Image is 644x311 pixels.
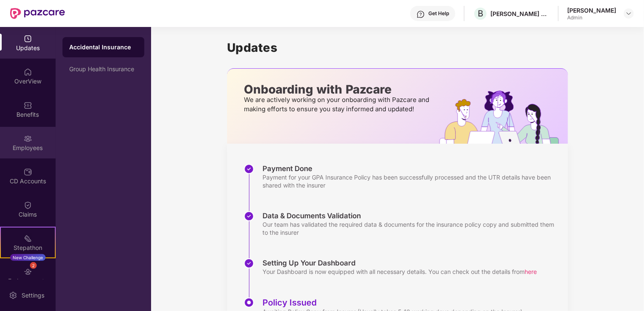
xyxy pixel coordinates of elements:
[625,10,632,17] img: svg+xml;base64,PHN2ZyBpZD0iRHJvcGRvd24tMzJ4MzIiIHhtbG5zPSJodHRwOi8vd3d3LnczLm9yZy8yMDAwL3N2ZyIgd2...
[262,164,560,173] div: Payment Done
[262,220,560,236] div: Our team has validated the required data & documents for the insurance policy copy and submitted ...
[262,173,560,189] div: Payment for your GPA Insurance Policy has been successfully processed and the UTR details have be...
[69,66,138,72] div: Group Health Insurance
[439,91,568,144] img: hrOnboarding
[262,268,537,276] div: Your Dashboard is now equipped with all necessary details. You can check out the details from
[227,40,568,55] h1: Updates
[10,254,46,261] div: New Challenge
[244,86,432,93] p: Onboarding with Pazcare
[417,10,425,19] img: svg+xml;base64,PHN2ZyBpZD0iSGVscC0zMngzMiIgeG1sbnM9Imh0dHA6Ly93d3cudzMub3JnLzIwMDAvc3ZnIiB3aWR0aD...
[69,43,138,51] div: Accidental Insurance
[244,258,254,268] img: svg+xml;base64,PHN2ZyBpZD0iU3RlcC1Eb25lLTMyeDMyIiB4bWxucz0iaHR0cDovL3d3dy53My5vcmcvMjAwMC9zdmciIH...
[262,211,560,220] div: Data & Documents Validation
[24,35,32,43] img: svg+xml;base64,PHN2ZyBpZD0iVXBkYXRlZCIgeG1sbnM9Imh0dHA6Ly93d3cudzMub3JnLzIwMDAvc3ZnIiB3aWR0aD0iMj...
[24,101,32,110] img: svg+xml;base64,PHN2ZyBpZD0iQmVuZWZpdHMiIHhtbG5zPSJodHRwOi8vd3d3LnczLm9yZy8yMDAwL3N2ZyIgd2lkdGg9Ij...
[244,95,432,114] p: We are actively working on your onboarding with Pazcare and making efforts to ensure you stay inf...
[478,8,483,19] span: B
[24,134,32,143] img: svg+xml;base64,PHN2ZyBpZD0iRW1wbG95ZWVzIiB4bWxucz0iaHR0cDovL3d3dy53My5vcmcvMjAwMC9zdmciIHdpZHRoPS...
[244,211,254,221] img: svg+xml;base64,PHN2ZyBpZD0iU3RlcC1Eb25lLTMyeDMyIiB4bWxucz0iaHR0cDovL3d3dy53My5vcmcvMjAwMC9zdmciIH...
[567,14,616,21] div: Admin
[30,262,37,269] div: 2
[9,291,17,300] img: svg+xml;base64,PHN2ZyBpZD0iU2V0dGluZy0yMHgyMCIgeG1sbnM9Imh0dHA6Ly93d3cudzMub3JnLzIwMDAvc3ZnIiB3aW...
[567,6,616,14] div: [PERSON_NAME]
[244,164,254,174] img: svg+xml;base64,PHN2ZyBpZD0iU3RlcC1Eb25lLTMyeDMyIiB4bWxucz0iaHR0cDovL3d3dy53My5vcmcvMjAwMC9zdmciIH...
[24,268,32,276] img: svg+xml;base64,PHN2ZyBpZD0iRW5kb3JzZW1lbnRzIiB4bWxucz0iaHR0cDovL3d3dy53My5vcmcvMjAwMC9zdmciIHdpZH...
[10,8,65,19] img: New Pazcare Logo
[525,268,537,275] span: here
[262,298,522,308] div: Policy Issued
[262,258,537,268] div: Setting Up Your Dashboard
[24,201,32,209] img: svg+xml;base64,PHN2ZyBpZD0iQ2xhaW0iIHhtbG5zPSJodHRwOi8vd3d3LnczLm9yZy8yMDAwL3N2ZyIgd2lkdGg9IjIwIi...
[24,168,32,176] img: svg+xml;base64,PHN2ZyBpZD0iQ0RfQWNjb3VudHMiIGRhdGEtbmFtZT0iQ0QgQWNjb3VudHMiIHhtbG5zPSJodHRwOi8vd3...
[24,68,32,76] img: svg+xml;base64,PHN2ZyBpZD0iSG9tZSIgeG1sbnM9Imh0dHA6Ly93d3cudzMub3JnLzIwMDAvc3ZnIiB3aWR0aD0iMjAiIG...
[19,291,47,300] div: Settings
[490,10,549,18] div: [PERSON_NAME] SOLUTIONS INDIA PRIVATE LIMITED
[1,244,55,252] div: Stepathon
[244,298,254,308] img: svg+xml;base64,PHN2ZyBpZD0iU3RlcC1BY3RpdmUtMzJ4MzIiIHhtbG5zPSJodHRwOi8vd3d3LnczLm9yZy8yMDAwL3N2Zy...
[24,234,32,243] img: svg+xml;base64,PHN2ZyB4bWxucz0iaHR0cDovL3d3dy53My5vcmcvMjAwMC9zdmciIHdpZHRoPSIyMSIgaGVpZ2h0PSIyMC...
[428,10,449,17] div: Get Help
